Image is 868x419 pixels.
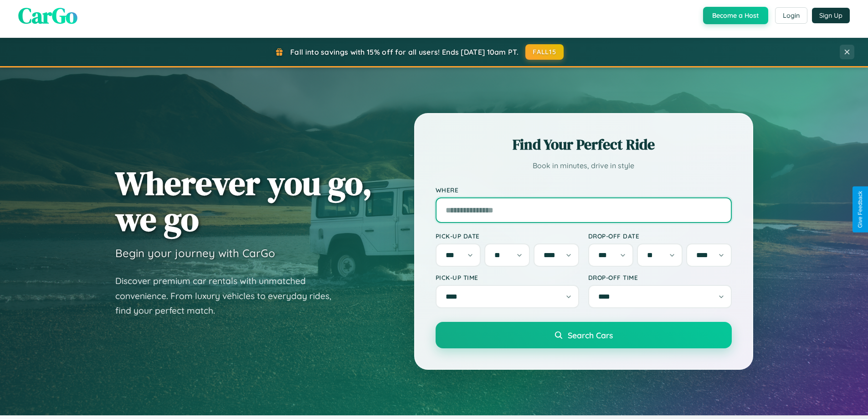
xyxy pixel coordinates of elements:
label: Drop-off Time [588,274,732,281]
button: FALL15 [525,44,564,60]
span: Search Cars [568,330,613,340]
span: Fall into savings with 15% off for all users! Ends [DATE] 10am PT. [290,47,519,57]
button: Login [775,7,807,24]
button: Sign Up [812,8,850,23]
label: Where [436,186,732,194]
button: Become a Host [703,7,768,24]
div: Give Feedback [857,191,863,228]
p: Discover premium car rentals with unmatched convenience. From luxury vehicles to everyday rides, ... [115,274,343,318]
h1: Wherever you go, we go [115,165,372,237]
h2: Find Your Perfect Ride [436,134,732,155]
button: Search Cars [436,322,732,348]
h3: Begin your journey with CarGo [115,246,275,260]
p: Book in minutes, drive in style [436,159,732,172]
label: Drop-off Date [588,232,732,240]
span: CarGo [18,0,77,31]
label: Pick-up Date [436,232,579,240]
label: Pick-up Time [436,274,579,281]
